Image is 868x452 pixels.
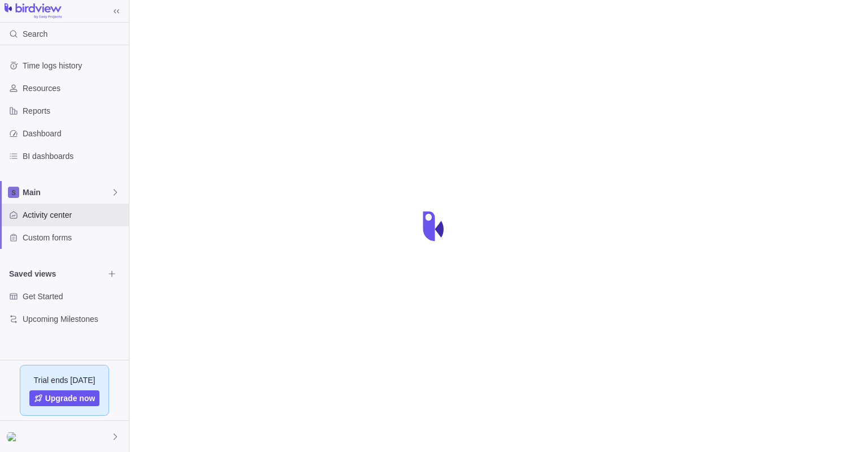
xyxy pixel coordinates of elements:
span: Main [23,187,111,198]
span: Dashboard [23,128,124,139]
span: Resources [23,83,124,94]
span: Get Started [23,291,124,302]
span: Trial ends [DATE] [34,374,96,386]
span: Browse views [104,266,120,282]
span: Upgrade now [45,393,96,404]
span: Reports [23,105,124,117]
span: Saved views [9,268,104,279]
span: Activity center [23,209,124,221]
img: Show [7,432,20,441]
a: Upgrade now [29,390,100,406]
div: Johnnie Kuo [7,430,20,444]
img: logo [5,3,62,19]
div: loading [411,204,457,249]
span: Time logs history [23,60,124,71]
span: Search [23,28,47,40]
span: BI dashboards [23,150,124,162]
span: Upcoming Milestones [23,313,124,325]
span: Custom forms [23,232,124,243]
